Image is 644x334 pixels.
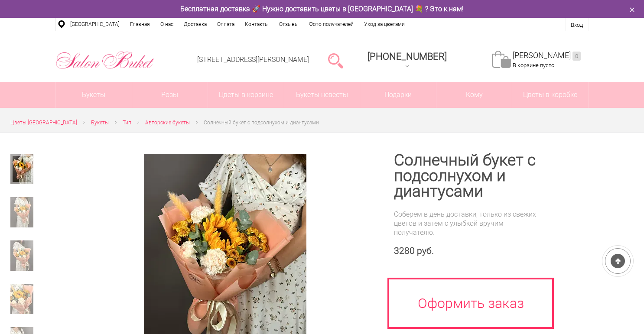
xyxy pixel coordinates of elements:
[571,22,583,28] a: Вход
[394,152,543,199] h1: Солнечный букет с подсолнухом и диантусами
[274,18,304,31] a: Отзывы
[513,51,581,61] a: [PERSON_NAME]
[179,18,212,31] a: Доставка
[360,82,436,108] a: Подарки
[284,82,360,108] a: Букеты невесты
[155,18,179,31] a: О нас
[359,18,410,31] a: Уход за цветами
[436,82,512,108] span: Кому
[145,118,190,127] a: Авторские букеты
[204,120,319,126] span: Солнечный букет с подсолнухом и диантусами
[368,51,447,62] span: [PHONE_NUMBER]
[212,18,240,31] a: Оплата
[362,48,452,73] a: [PHONE_NUMBER]
[55,49,155,71] img: Цветы Нижний Новгород
[387,278,554,329] a: Оформить заказ
[513,62,554,68] span: В корзине пусто
[10,120,77,126] span: Цветы [GEOGRAPHIC_DATA]
[10,118,77,127] a: Цветы [GEOGRAPHIC_DATA]
[240,18,274,31] a: Контакты
[91,120,109,126] span: Букеты
[56,82,132,108] a: Букеты
[208,82,284,108] a: Цветы в корзине
[304,18,359,31] a: Фото получателей
[512,82,588,108] a: Цветы в коробке
[91,118,109,127] a: Букеты
[123,118,131,127] a: Тип
[132,82,208,108] a: Розы
[65,18,125,31] a: [GEOGRAPHIC_DATA]
[145,120,190,126] span: Авторские букеты
[197,55,309,64] a: [STREET_ADDRESS][PERSON_NAME]
[394,210,543,237] div: Соберем в день доставки, только из свежих цветов и затем с улыбкой вручим получателю.
[572,52,581,61] ins: 0
[394,246,543,256] div: 3280 руб.
[125,18,155,31] a: Главная
[49,4,595,13] div: Бесплатная доставка 🚀 Нужно доставить цветы в [GEOGRAPHIC_DATA] 💐 ? Это к нам!
[123,120,131,126] span: Тип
